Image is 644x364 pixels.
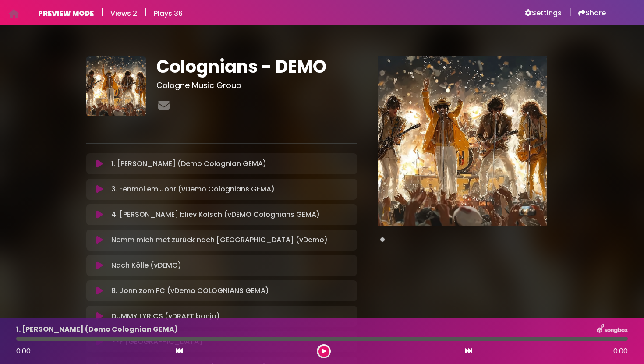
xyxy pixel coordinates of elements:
[38,9,94,18] h6: PREVIEW MODE
[525,9,562,18] a: Settings
[16,346,31,356] span: 0:00
[111,260,181,271] p: Nach Kölle (vDEMO)
[111,286,269,296] p: 8. Jonn zom FC (vDemo COLOGNIANS GEMA)
[86,56,146,116] img: 7CvscnJpT4ZgYQDj5s5A
[578,9,606,18] a: Share
[101,7,103,18] h5: |
[111,311,220,322] p: DUMMY LYRICS (vDRAFT banjo)
[156,81,357,90] h3: Cologne Music Group
[613,346,628,357] span: 0:00
[144,7,147,18] h5: |
[111,235,328,245] p: Nemm mich met zurück nach [GEOGRAPHIC_DATA] (vDemo)
[111,209,320,220] p: 4. [PERSON_NAME] bliev Kölsch (vDEMO Colognians GEMA)
[156,56,357,77] h1: Colognians - DEMO
[16,324,178,335] p: 1. [PERSON_NAME] (Demo Colognian GEMA)
[111,184,275,194] p: 3. Eenmol em Johr (vDemo Colognians GEMA)
[569,7,571,18] h5: |
[378,56,547,225] img: Main Media
[111,159,266,169] p: 1. [PERSON_NAME] (Demo Colognian GEMA)
[110,9,137,18] h6: Views 2
[154,9,183,18] h6: Plays 36
[597,324,628,335] img: songbox-logo-white.png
